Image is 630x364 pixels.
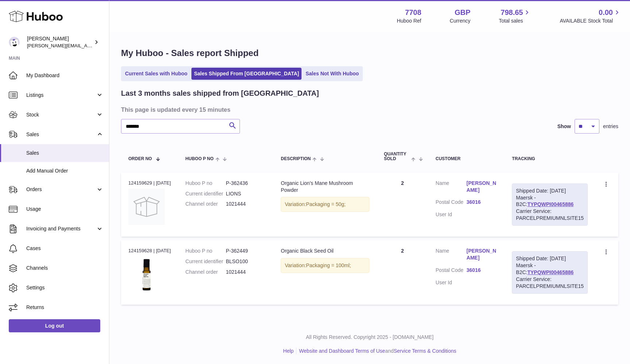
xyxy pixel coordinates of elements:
p: All Rights Reserved. Copyright 2025 - [DOMAIN_NAME] [115,334,624,341]
span: Listings [26,92,96,99]
label: Show [557,123,571,130]
dt: Name [436,180,467,195]
dt: User Id [436,279,467,286]
div: Organic Lion's Mane Mushroom Powder [281,180,369,194]
dd: P-362436 [226,180,266,187]
span: Orders [26,186,96,193]
dt: Postal Code [436,199,467,207]
a: 0.00 AVAILABLE Stock Total [560,8,621,24]
dt: User Id [436,211,467,218]
strong: 7708 [405,8,421,17]
span: Sales [26,131,96,138]
dd: 1021444 [226,269,266,276]
div: Variation: [281,197,369,212]
span: Order No [128,157,152,161]
div: Variation: [281,258,369,273]
li: and [296,348,456,355]
span: 0.00 [599,8,613,17]
span: 798.65 [501,8,523,17]
a: Service Terms & Conditions [394,348,456,354]
a: TYPQWPI00465886 [527,201,573,207]
a: Sales Not With Huboo [303,68,361,80]
a: [PERSON_NAME] [467,248,498,261]
a: 36016 [467,199,498,206]
span: Huboo P no [186,157,214,161]
span: Cases [26,245,104,252]
a: Log out [9,319,100,332]
a: 798.65 Total sales [499,8,531,24]
div: Carrier Service: PARCELPREMIUMNLSITE15 [516,276,584,290]
div: Currency [450,17,471,24]
a: Sales Shipped From [GEOGRAPHIC_DATA] [191,68,302,80]
a: Website and Dashboard Terms of Use [299,348,385,354]
a: [PERSON_NAME] [467,180,498,194]
dt: Postal Code [436,267,467,276]
a: 36016 [467,267,498,274]
span: Settings [26,284,104,291]
div: Tracking [512,157,588,161]
dd: P-362449 [226,248,266,254]
span: Add Manual Order [26,167,104,174]
span: Stock [26,111,96,118]
dt: Channel order [186,269,226,276]
div: Organic Black Seed Oil [281,248,369,254]
dt: Current identifier [186,258,226,265]
dt: Channel order [186,201,226,207]
span: Description [281,157,311,161]
span: Channels [26,265,104,272]
div: 124159629 | [DATE] [128,180,171,186]
h1: My Huboo - Sales report Shipped [121,47,618,59]
img: 77081700559267.jpg [128,257,165,293]
a: Help [283,348,294,354]
div: Maersk - B2C: [512,251,588,293]
span: Quantity Sold [384,152,409,161]
dt: Huboo P no [186,248,226,254]
span: Sales [26,150,104,157]
div: Shipped Date: [DATE] [516,187,584,194]
h2: Last 3 months sales shipped from [GEOGRAPHIC_DATA] [121,88,319,98]
div: Shipped Date: [DATE] [516,255,584,262]
img: victor@erbology.co [9,37,20,48]
span: AVAILABLE Stock Total [560,17,621,24]
dt: Huboo P no [186,180,226,187]
span: entries [603,123,618,130]
td: 2 [377,173,428,237]
dt: Name [436,248,467,263]
dd: BLSO100 [226,258,266,265]
span: Invoicing and Payments [26,225,96,232]
span: Packaging = 100ml; [306,262,351,268]
span: Packaging = 50g; [306,201,346,207]
strong: GBP [455,8,470,17]
div: [PERSON_NAME] [27,35,93,49]
dd: LIONS [226,190,266,197]
a: TYPQWPI00465886 [527,269,573,275]
span: [PERSON_NAME][EMAIL_ADDRESS][DOMAIN_NAME] [27,43,146,48]
span: Usage [26,206,104,213]
div: 124159628 | [DATE] [128,248,171,254]
span: Total sales [499,17,531,24]
div: Huboo Ref [397,17,421,24]
div: Maersk - B2C: [512,183,588,226]
span: Returns [26,304,104,311]
div: Customer [436,157,498,161]
td: 2 [377,240,428,304]
a: Current Sales with Huboo [122,68,190,80]
img: no-photo.jpg [128,189,165,225]
dd: 1021444 [226,201,266,207]
dt: Current identifier [186,190,226,197]
span: My Dashboard [26,72,104,79]
div: Carrier Service: PARCELPREMIUMNLSITE15 [516,208,584,222]
h3: This page is updated every 15 minutes [121,106,617,114]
